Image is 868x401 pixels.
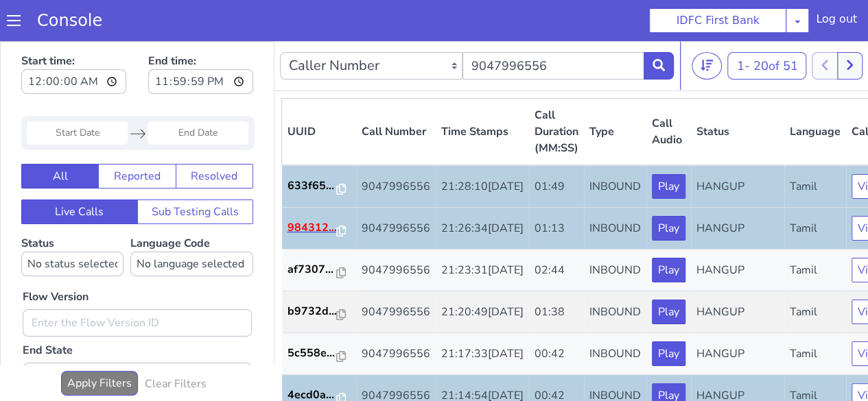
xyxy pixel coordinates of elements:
[436,124,529,167] td: 21:28:10[DATE]
[784,334,846,376] td: Tamil
[130,195,253,235] label: Language Code
[529,334,584,376] td: 00:42
[584,124,646,167] td: INBOUND
[436,167,529,208] td: 21:26:34[DATE]
[691,167,784,208] td: HANGUP
[23,268,252,295] input: Enter the Flow Version ID
[816,11,857,33] div: Log out
[98,123,176,147] button: Reported
[288,178,351,195] a: 984312...
[21,28,126,53] input: Start time:
[356,250,436,292] td: 9047996556
[652,175,685,199] button: Play
[356,58,436,125] th: Call Number
[288,262,351,278] a: b9732d...
[356,334,436,376] td: 9047996556
[21,8,126,57] label: Start time:
[436,292,529,334] td: 21:17:33[DATE]
[23,301,73,317] label: End State
[436,334,529,376] td: 21:14:54[DATE]
[148,8,253,57] label: End time:
[784,250,846,292] td: Tamil
[462,11,645,38] input: Enter the Caller Number
[753,16,797,33] span: 20 of 51
[584,292,646,334] td: INBOUND
[288,178,337,195] p: 984312...
[652,258,685,283] button: Play
[23,247,89,264] label: Flow Version
[691,334,784,376] td: HANGUP
[356,208,436,250] td: 9047996556
[691,208,784,250] td: HANGUP
[436,208,529,250] td: 21:23:31[DATE]
[652,342,685,367] button: Play
[584,58,646,125] th: Type
[282,58,356,125] th: UUID
[137,158,254,183] button: Sub Testing Calls
[21,158,138,183] button: Live Calls
[584,208,646,250] td: INBOUND
[145,337,207,350] h6: Clear Filters
[288,304,337,320] p: 5c558e...
[436,250,529,292] td: 21:20:49[DATE]
[176,123,253,147] button: Resolved
[288,136,351,153] a: 633f65...
[784,167,846,208] td: Tamil
[148,28,253,53] input: End time:
[21,123,99,147] button: All
[691,250,784,292] td: HANGUP
[529,292,584,334] td: 00:42
[727,11,806,38] button: 1- 20of 51
[27,80,128,104] input: Start Date
[529,250,584,292] td: 01:38
[652,133,685,158] button: Play
[529,58,584,125] th: Call Duration (MM:SS)
[288,220,337,236] p: af7307...
[288,345,337,362] p: 4ecd0a...
[691,58,784,125] th: Status
[61,330,138,354] button: Apply Filters
[584,250,646,292] td: INBOUND
[21,11,119,30] a: Console
[21,210,124,235] select: Status
[288,220,351,236] a: af7307...
[288,345,351,362] a: 4ecd0a...
[584,167,646,208] td: INBOUND
[21,195,124,235] label: Status
[130,210,253,235] select: Language Code
[356,124,436,167] td: 9047996556
[529,167,584,208] td: 01:13
[646,58,691,125] th: Call Audio
[691,124,784,167] td: HANGUP
[23,321,252,349] input: Enter the End State Value
[356,292,436,334] td: 9047996556
[288,262,337,278] p: b9732d...
[148,80,248,104] input: End Date
[784,292,846,334] td: Tamil
[784,124,846,167] td: Tamil
[652,300,685,325] button: Play
[649,8,786,33] button: IDFC First Bank
[691,292,784,334] td: HANGUP
[529,208,584,250] td: 02:44
[529,124,584,167] td: 01:49
[288,304,351,320] a: 5c558e...
[584,334,646,376] td: INBOUND
[784,208,846,250] td: Tamil
[356,167,436,208] td: 9047996556
[652,217,685,241] button: Play
[288,136,337,153] p: 633f65...
[436,58,529,125] th: Time Stamps
[784,58,846,125] th: Language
